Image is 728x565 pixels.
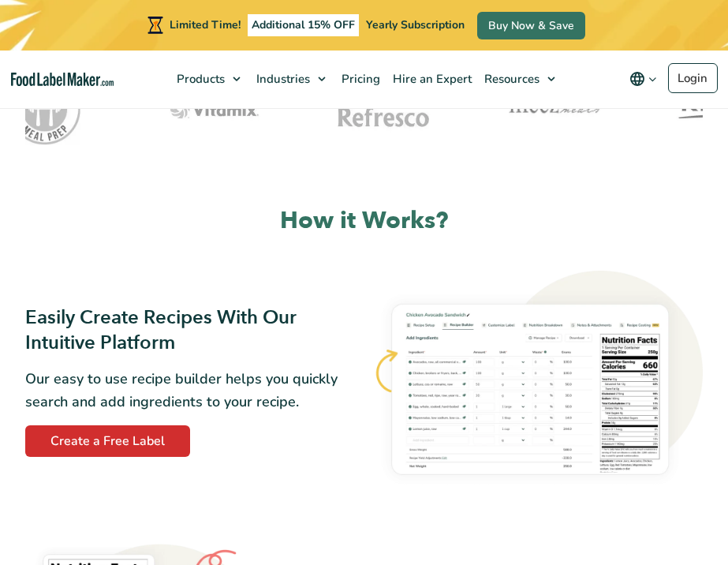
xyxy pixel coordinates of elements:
a: Industries [248,51,334,107]
a: Resources [476,51,563,107]
a: Login [668,63,718,93]
h2: How it Works? [25,205,703,236]
a: Buy Now & Save [477,12,585,39]
span: Hire an Expert [388,71,473,87]
p: Our easy to use recipe builder helps you quickly search and add ingredients to your recipe. [25,368,355,413]
h3: Easily Create Recipes With Our Intuitive Platform [25,305,355,354]
a: Products [169,51,248,107]
span: Additional 15% OFF [248,14,359,36]
span: Industries [252,71,312,87]
a: Hire an Expert [385,51,476,107]
span: Pricing [337,71,382,87]
span: Products [172,71,226,87]
a: Create a Free Label [25,425,190,457]
span: Resources [480,71,541,87]
button: Change language [618,63,668,95]
a: Food Label Maker homepage [11,73,114,86]
span: Yearly Subscription [366,17,465,32]
span: Limited Time! [170,17,241,32]
a: Pricing [334,51,385,107]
